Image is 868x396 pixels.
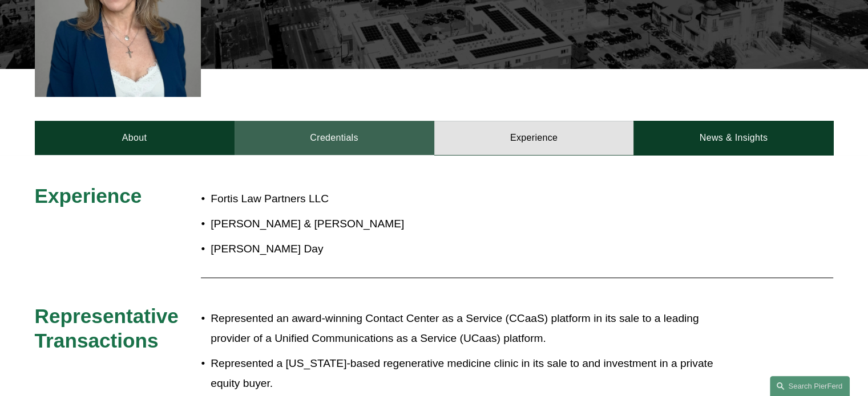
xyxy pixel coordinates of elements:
a: About [35,121,235,155]
p: [PERSON_NAME] & [PERSON_NAME] [211,214,733,234]
a: Credentials [235,121,434,155]
span: Representative Transactions [35,305,184,352]
a: Search this site [770,376,850,396]
span: Experience [35,185,142,207]
p: Fortis Law Partners LLC [211,189,733,209]
p: Represented a [US_STATE]-based regenerative medicine clinic in its sale to and investment in a pr... [211,354,733,393]
a: Experience [434,121,634,155]
a: News & Insights [633,121,833,155]
p: Represented an award-winning Contact Center as a Service (CCaaS) platform in its sale to a leadin... [211,309,733,348]
p: [PERSON_NAME] Day [211,239,733,259]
